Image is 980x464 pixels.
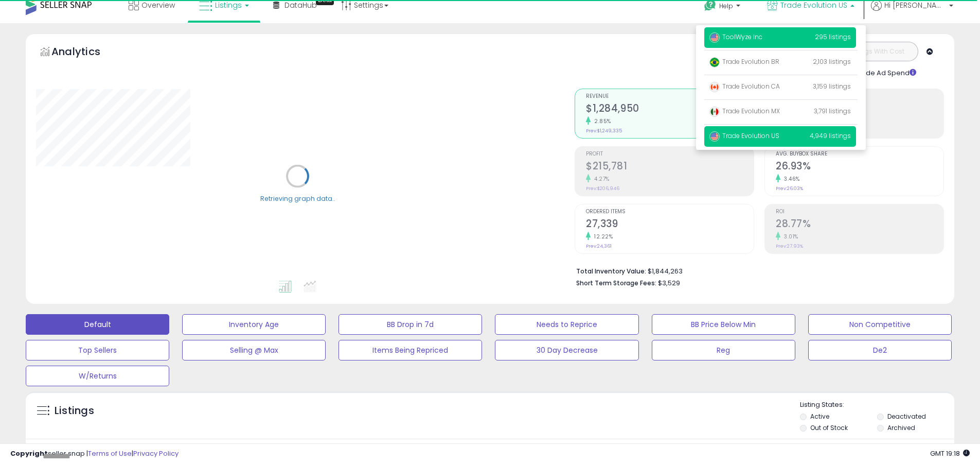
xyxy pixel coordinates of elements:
h2: $215,781 [586,160,754,174]
div: Include Ad Spend [836,66,933,78]
label: Archived [887,423,915,432]
button: 30 Day Decrease [495,340,638,360]
h2: 28.77% [776,218,943,232]
span: $3,529 [658,278,680,288]
span: Help [719,2,733,10]
button: BB Price Below Min [652,314,795,335]
div: Retrieving graph data.. [260,194,335,203]
span: Trade Evolution MX [709,107,780,115]
button: Needs to Reprice [495,314,638,335]
span: ToolWyze Inc [709,32,762,41]
span: Avg. Buybox Share [776,151,943,157]
span: ROI [776,209,943,215]
button: Items Being Repriced [338,340,482,360]
small: 3.46% [780,175,800,183]
h2: 27,339 [586,218,754,232]
img: canada.png [709,82,720,92]
button: Listings With Cost [838,45,915,58]
label: Active [810,412,829,421]
span: 3,159 listings [813,82,851,91]
label: Deactivated [887,412,926,421]
label: Out of Stock [810,423,848,432]
img: brazil.png [709,57,720,67]
img: usa.png [709,32,720,43]
button: W/Returns [26,366,169,386]
small: 3.01% [780,233,798,240]
span: 3,791 listings [814,107,851,115]
button: Top Sellers [26,340,169,360]
small: Prev: 26.03% [776,185,803,192]
span: 295 listings [815,32,851,41]
small: Prev: 24,361 [586,243,612,249]
li: $1,844,263 [576,264,936,277]
b: Short Term Storage Fees: [576,279,656,287]
span: 4,949 listings [810,131,851,140]
button: Default [26,314,169,335]
span: 2,103 listings [813,57,851,66]
span: Profit [586,151,754,157]
small: 4.27% [591,175,610,183]
button: Non Competitive [808,314,952,335]
img: usa.png [709,131,720,142]
p: Listing States: [800,400,954,410]
small: Prev: 27.93% [776,243,803,249]
button: BB Drop in 7d [338,314,482,335]
span: Trade Evolution CA [709,82,780,91]
h2: 26.93% [776,160,943,174]
img: mexico.png [709,107,720,117]
span: 2025-09-15 19:18 GMT [930,449,970,458]
span: Trade Evolution US [709,131,779,140]
small: Prev: $206,946 [586,185,619,192]
div: seller snap | | [10,449,179,459]
button: Inventory Age [182,314,326,335]
small: Prev: $1,249,335 [586,128,622,134]
button: Selling @ Max [182,340,326,360]
span: Ordered Items [586,209,754,215]
small: 2.85% [591,117,611,125]
span: Trade Evolution BR [709,57,779,66]
small: 12.22% [591,233,613,240]
b: Total Inventory Value: [576,267,646,276]
h5: Analytics [51,44,120,61]
h5: Listings [55,404,94,418]
strong: Copyright [10,449,48,458]
h2: $1,284,950 [586,102,754,116]
button: De2 [808,340,952,360]
span: Revenue [586,94,754,99]
button: Reg [652,340,795,360]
